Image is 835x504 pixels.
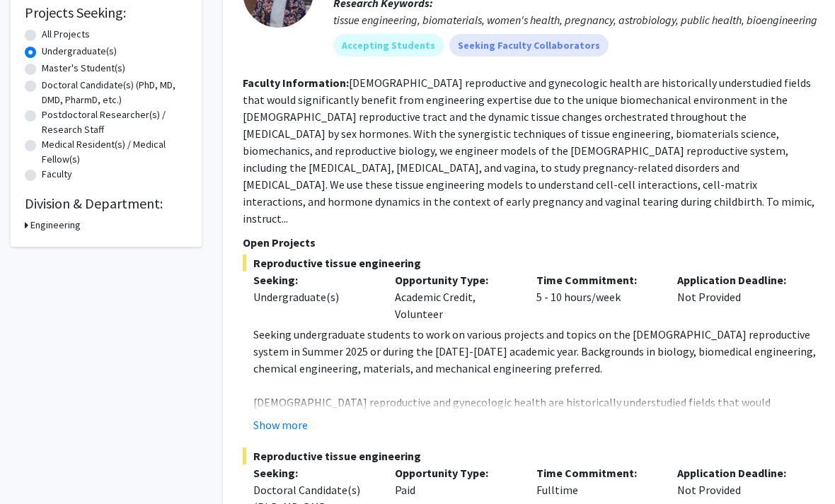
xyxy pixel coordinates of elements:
p: Seeking: [253,464,374,481]
div: 5 - 10 hours/week [526,271,667,322]
p: Application Deadline: [677,271,797,288]
b: Faculty Information: [243,76,349,90]
label: Doctoral Candidate(s) (PhD, MD, DMD, PharmD, etc.) [42,78,188,107]
p: Opportunity Type: [395,271,515,288]
mat-chip: Accepting Students [333,34,444,57]
p: Open Projects [243,234,819,251]
mat-chip: Seeking Faculty Collaborators [449,34,609,57]
h2: Division & Department: [25,195,188,212]
div: tissue engineering, biomaterials, women's health, pregnancy, astrobiology, public health, bioengi... [333,11,819,28]
label: Faculty [42,167,72,182]
p: Application Deadline: [677,464,797,481]
div: Not Provided [667,271,808,322]
label: All Projects [42,27,90,42]
div: Academic Credit, Volunteer [384,271,526,322]
label: Undergraduate(s) [42,44,117,59]
label: Master's Student(s) [42,61,125,76]
p: Opportunity Type: [395,464,515,481]
p: Seeking undergraduate students to work on various projects and topics on the [DEMOGRAPHIC_DATA] r... [253,326,819,377]
label: Postdoctoral Researcher(s) / Research Staff [42,107,188,137]
span: Reproductive tissue engineering [243,447,819,464]
h2: Projects Seeking: [25,4,188,21]
p: Time Commitment: [536,464,657,481]
div: Undergraduate(s) [253,288,374,305]
p: Seeking: [253,271,374,288]
fg-read-more: [DEMOGRAPHIC_DATA] reproductive and gynecologic health are historically understudied fields that ... [243,76,814,225]
iframe: Chat [11,440,60,493]
h3: Engineering [30,218,81,233]
p: Time Commitment: [536,271,657,288]
span: Reproductive tissue engineering [243,254,819,271]
label: Medical Resident(s) / Medical Fellow(s) [42,137,188,167]
button: Show more [253,416,308,433]
p: [DEMOGRAPHIC_DATA] reproductive and gynecologic health are historically understudied fields that ... [253,394,819,496]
